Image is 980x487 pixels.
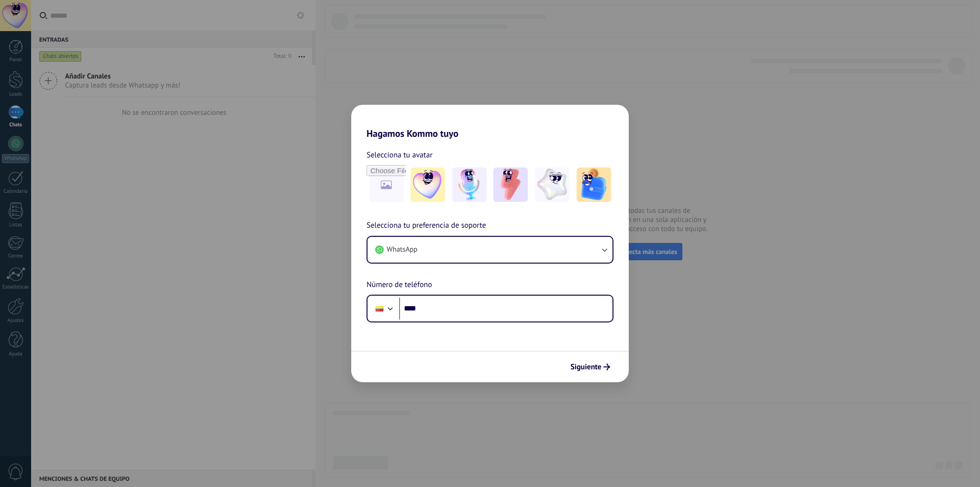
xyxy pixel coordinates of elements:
img: -4.jpeg [535,167,569,202]
div: Ecuador: + 593 [370,299,389,319]
span: WhatsApp [387,245,417,255]
button: Siguiente [566,359,614,375]
span: Selecciona tu avatar [367,149,433,161]
img: -5.jpeg [577,167,611,202]
span: Número de teléfono [367,279,432,291]
img: -1.jpeg [411,167,445,202]
img: -2.jpeg [452,167,487,202]
h2: Hagamos Kommo tuyo [351,105,629,139]
span: Siguiente [570,364,601,370]
img: -3.jpeg [493,167,528,202]
button: WhatsApp [367,237,612,263]
span: Selecciona tu preferencia de soporte [367,220,486,232]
